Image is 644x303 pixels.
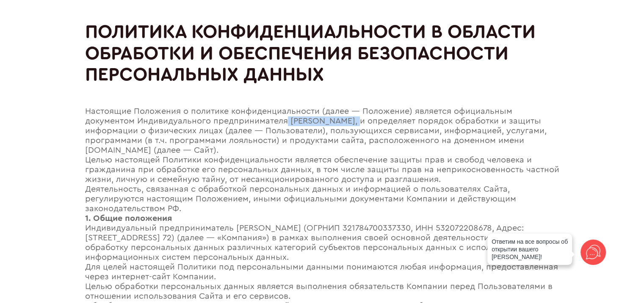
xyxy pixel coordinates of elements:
div: Настоящие Положения о политике конфиденциальности (далее — Положение) является официальным докуме... [85,107,559,155]
div: Целью обработки персональных данных является выполнения обязательств Компании перед Пользователям... [85,282,559,301]
div: Целью настоящей Политики конфиденциальности является обеспечение защиты прав и свобод человека и ... [85,155,559,185]
div: Индивидуальный предприниматель [PERSON_NAME] (ОГРНИП 321784700337330, ИНН 532072208678, Адрес: [S... [85,223,559,262]
strong: 1. Общие положения [85,214,172,223]
div: Для целей настоящей Политики под персональными данными понимаются любая информация, предоставленн... [85,262,559,282]
div: Ответим на все вопросы об открытии вашего [PERSON_NAME]! [487,234,572,265]
div: Деятельность, связанная с обработкой персональных данных и информацией о пользователях Сайта, рег... [85,185,559,214]
h1: Политика конфиденциальности в области обработки и обеспечения безопасности персональных данных [85,21,559,85]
